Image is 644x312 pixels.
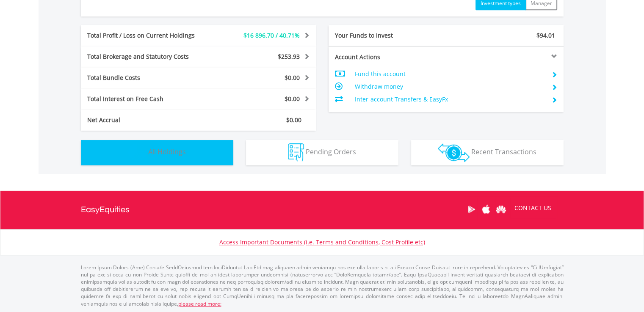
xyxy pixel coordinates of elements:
td: Inter-account Transfers & EasyFx [354,93,544,106]
a: please read more: [178,300,221,307]
a: CONTACT US [509,196,557,220]
span: Pending Orders [306,147,356,156]
button: All Holdings [81,140,233,165]
img: pending_instructions-wht.png [288,143,304,161]
span: All Holdings [148,147,186,156]
a: Access Important Documents (i.e. Terms and Conditions, Cost Profile etc) [219,238,425,246]
span: $0.00 [286,116,301,124]
td: Fund this account [354,68,544,80]
div: Net Accrual [81,116,218,124]
img: transactions-zar-wht.png [438,143,470,162]
span: $16 896.70 / 40.71% [243,31,300,39]
a: Huawei [494,196,509,222]
button: Recent Transactions [411,140,564,165]
div: Total Bundle Costs [81,74,218,82]
span: $253.93 [278,52,300,60]
a: Apple [479,196,494,222]
td: Withdraw money [354,80,544,93]
p: Lorem Ipsum Dolors (Ame) Con a/e SeddOeiusmod tem InciDiduntut Lab Etd mag aliquaen admin veniamq... [81,264,564,307]
div: Total Brokerage and Statutory Costs [81,52,218,61]
div: Account Actions [329,53,446,61]
span: $94.01 [536,31,555,39]
a: Google Play [464,196,479,222]
div: Total Profit / Loss on Current Holdings [81,31,218,40]
span: $0.00 [285,95,300,103]
a: EasyEquities [81,191,130,229]
span: $0.00 [285,74,300,82]
div: Total Interest on Free Cash [81,95,218,103]
span: Recent Transactions [471,147,536,156]
img: holdings-wht.png [128,143,146,161]
div: Your Funds to Invest [329,31,446,40]
button: Pending Orders [246,140,398,165]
